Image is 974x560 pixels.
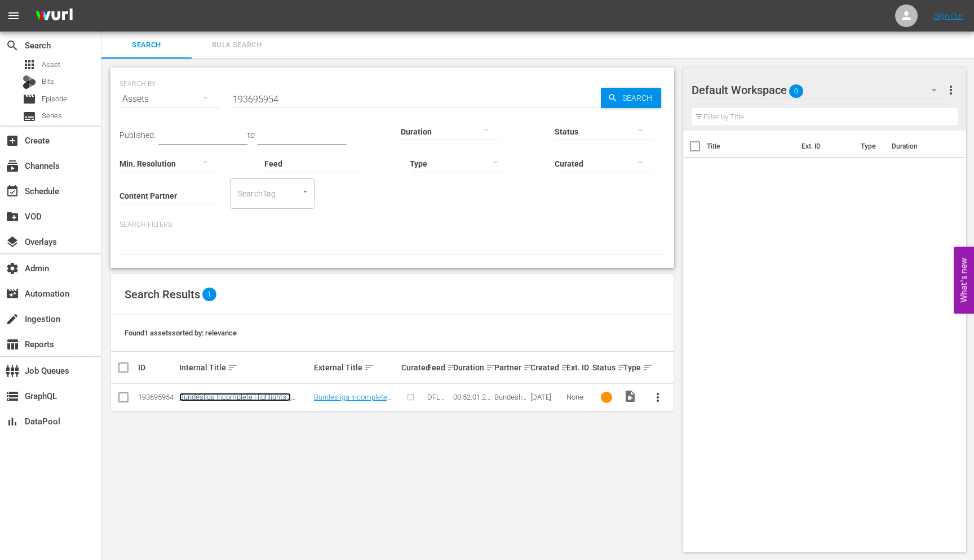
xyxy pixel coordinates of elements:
[623,389,637,403] span: Video
[623,361,641,374] div: Type
[6,39,19,52] span: Search
[6,159,19,173] span: Channels
[530,393,563,401] div: [DATE]
[494,393,526,410] span: Bundesliga
[427,361,450,374] div: Feed
[314,361,399,374] div: External Title
[6,338,19,351] span: Reports
[494,361,527,374] div: Partner
[617,362,627,373] span: sort
[954,247,974,313] button: Open Feedback Widget
[119,83,219,115] div: Assets
[364,362,374,373] span: sort
[7,9,20,23] span: menu
[618,88,661,108] span: Search
[944,83,958,97] span: more_vert
[42,76,54,87] span: Bits
[42,59,60,70] span: Asset
[6,185,19,198] span: Schedule
[601,88,661,108] button: Search
[27,3,81,29] img: ans4CAIJ8jUAAAAAAAAAAAAAAAAAAAAAAAAgQb4GAAAAAAAAAAAAAAAAAAAAAAAAJMjXAAAAAAAAAAAAAAAAAAAAAAAAgAT5G...
[138,393,176,401] div: 193695954
[6,134,19,147] span: Create
[934,11,963,20] a: Sign Out
[789,79,803,103] span: 0
[401,363,424,372] div: Curated
[23,110,36,123] span: Series
[23,58,36,71] span: Asset
[6,210,19,223] span: VOD
[247,131,255,140] span: to
[944,77,958,104] button: more_vert
[23,92,36,106] span: Episode
[6,287,19,301] span: Automation
[592,361,620,374] div: Status
[228,362,238,373] span: sort
[125,288,200,301] span: Search Results
[23,75,36,89] div: Bits
[138,363,176,372] div: ID
[566,363,589,372] div: Ext. ID
[108,39,185,52] span: Search
[427,393,446,427] span: DFL Product Feed
[453,393,491,401] div: 00:52:01.237
[125,329,237,337] span: Found 1 assets sorted by: relevance
[486,362,496,373] span: sort
[119,131,156,140] span: Published:
[795,131,854,162] th: Ext. ID
[179,393,294,418] a: Bundesliga Incomplete Highlights / Highlightshow I 4. Matchday [DATE]-[DATE] | CLF
[885,131,953,162] th: Duration
[651,391,665,404] span: more_vert
[447,362,457,373] span: sort
[644,384,671,411] button: more_vert
[453,361,491,374] div: Duration
[42,110,62,122] span: Series
[566,393,589,401] div: None
[530,361,563,374] div: Created
[561,362,571,373] span: sort
[202,288,216,301] span: 1
[523,362,533,373] span: sort
[314,393,398,427] a: Bundesliga Incomplete Highlights / Highlightshow I 4. Matchday [DATE]-[DATE] | CLF
[707,131,795,162] th: Title
[300,186,311,197] button: Open
[6,262,19,275] span: Admin
[6,364,19,378] span: Job Queues
[6,312,19,326] span: Ingestion
[692,74,948,106] div: Default Workspace
[198,39,275,52] span: Bulk Search
[119,220,665,230] p: Search Filters:
[6,389,19,403] span: GraphQL
[6,415,19,428] span: DataPool
[6,235,19,249] span: Overlays
[179,361,310,374] div: Internal Title
[42,93,67,105] span: Episode
[854,131,885,162] th: Type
